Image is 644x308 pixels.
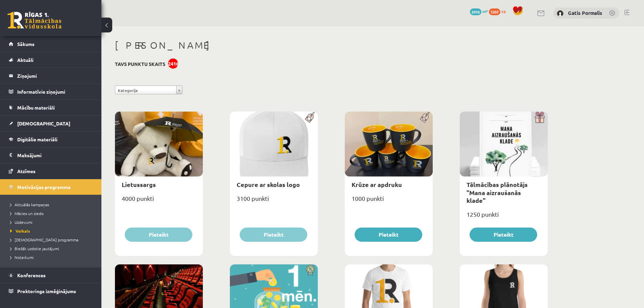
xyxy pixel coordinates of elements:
[17,168,35,174] span: Atzīmes
[17,147,93,163] legend: Maksājumi
[470,8,481,15] span: 2416
[17,184,71,190] span: Motivācijas programma
[10,210,95,216] a: Mācies un ziedo
[9,52,93,68] a: Aktuāli
[345,193,433,210] div: 1000 punkti
[17,41,34,47] span: Sākums
[10,228,95,234] a: Veikals
[489,8,500,15] span: 1207
[240,228,307,242] button: Pieteikt
[17,68,93,84] legend: Ziņojumi
[9,179,93,195] a: Motivācijas programma
[10,255,34,260] span: Noteikumi
[115,61,165,67] h3: Tavs punktu skaits
[10,237,78,242] span: [DEMOGRAPHIC_DATA] programma
[9,100,93,115] a: Mācību materiāli
[230,193,318,210] div: 3100 punkti
[9,132,93,147] a: Digitālie materiāli
[115,193,203,210] div: 4000 punkti
[9,68,93,84] a: Ziņojumi
[470,8,488,14] a: 2416 mP
[115,86,183,94] a: Kategorija
[118,86,173,95] span: Kategorija
[10,237,95,243] a: [DEMOGRAPHIC_DATA] programma
[10,228,30,234] span: Veikals
[9,163,93,179] a: Atzīmes
[168,58,178,69] div: 2416
[10,245,95,252] a: Biežāk uzdotie jautājumi
[557,10,564,17] img: Gatis Pormalis
[125,228,192,242] button: Pieteikt
[355,228,422,242] button: Pieteikt
[10,211,44,216] span: Mācies un ziedo
[10,202,49,207] span: Aktuālās kampaņas
[17,84,93,99] legend: Informatīvie ziņojumi
[303,264,318,276] img: Atlaide
[482,8,488,14] span: mP
[237,181,300,188] a: Cepure ar skolas logo
[10,219,32,225] span: Uzdevumi
[352,181,402,188] a: Krūze ar apdruku
[467,181,528,204] a: Tālmācības plānotājs "Mana aizraušanās klade"
[17,136,57,142] span: Digitālie materiāli
[122,181,156,188] a: Lietussargs
[489,8,509,14] a: 1207 xp
[115,40,548,51] h1: [PERSON_NAME]
[470,228,537,242] button: Pieteikt
[17,104,55,111] span: Mācību materiāli
[9,267,93,283] a: Konferences
[7,12,62,29] a: Rīgas 1. Tālmācības vidusskola
[9,84,93,99] a: Informatīvie ziņojumi
[10,219,95,225] a: Uzdevumi
[303,112,318,123] img: Populāra prece
[9,283,93,299] a: Proktoringa izmēģinājums
[568,9,602,16] a: Gatis Pormalis
[532,112,548,123] img: Dāvana ar pārsteigumu
[17,288,76,294] span: Proktoringa izmēģinājums
[9,36,93,52] a: Sākums
[501,8,506,14] span: xp
[17,57,33,63] span: Aktuāli
[17,120,70,126] span: [DEMOGRAPHIC_DATA]
[460,209,548,226] div: 1250 punkti
[10,254,95,260] a: Noteikumi
[418,112,433,123] img: Populāra prece
[10,202,95,208] a: Aktuālās kampaņas
[17,272,46,278] span: Konferences
[9,116,93,131] a: [DEMOGRAPHIC_DATA]
[10,246,59,251] span: Biežāk uzdotie jautājumi
[9,147,93,163] a: Maksājumi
